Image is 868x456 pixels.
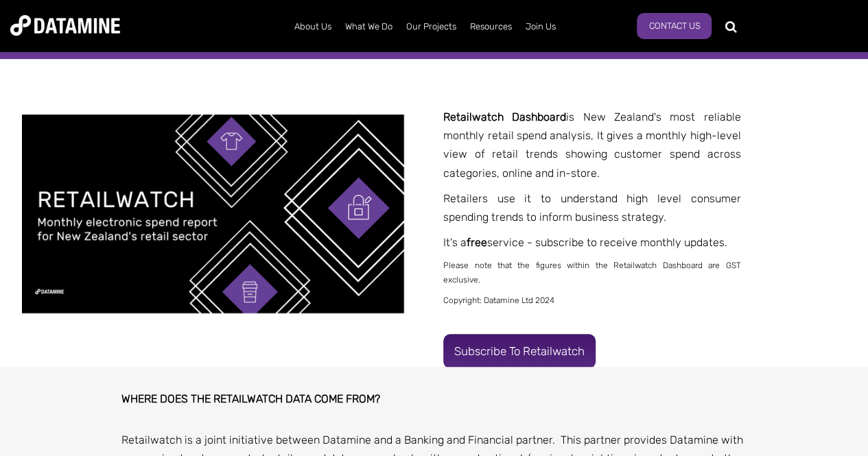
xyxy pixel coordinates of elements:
a: Join Us [519,9,563,45]
a: What We Do [338,9,399,45]
span: free [467,236,487,249]
span: Please note that the figures within the Retailwatch Dashboard are GST exclusive. [443,261,740,284]
a: Subscribe to Retailwatch [443,334,596,368]
strong: WHERE DOES THE RETAILWATCH DATA COME FROM? [121,392,380,405]
img: Datamine [10,15,120,36]
a: Resources [463,9,519,45]
span: It's a service - subscribe to receive monthly updates. [443,236,727,249]
span: Retailers use it to understand high level consumer spending trends to inform business strategy. [443,192,740,224]
a: About Us [288,9,338,45]
a: Our Projects [399,9,463,45]
a: Contact Us [637,13,712,39]
img: Retailwatch Report Template [22,115,404,313]
strong: Retailwatch Dashboard [443,110,566,123]
span: is New Zealand's most reliable monthly retail spend analysis, It gives a monthly high-level view ... [443,110,740,180]
span: Copyright: Datamine Ltd 2024 [443,296,554,305]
